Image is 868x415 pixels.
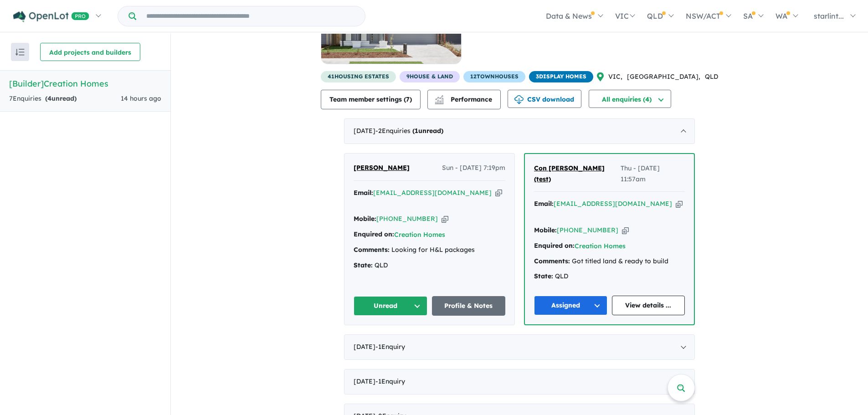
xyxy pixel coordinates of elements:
[589,90,671,108] button: All enquiries (4)
[354,246,390,254] strong: Comments:
[9,93,77,104] div: 7 Enquir ies
[354,215,376,223] strong: Mobile:
[508,90,581,108] button: CSV download
[121,94,161,102] span: 14 hours ago
[400,71,460,82] span: 9 House & Land
[427,90,501,109] button: Performance
[375,377,405,385] span: - 1 Enquir y
[575,241,626,251] button: Creation Homes
[412,127,443,135] strong: ( unread)
[40,43,140,61] button: Add projects and builders
[354,260,505,271] div: QLD
[442,163,505,174] span: Sun - [DATE] 7:19pm
[354,164,410,172] span: [PERSON_NAME]
[554,200,672,208] a: [EMAIL_ADDRESS][DOMAIN_NAME]
[376,215,438,223] a: [PHONE_NUMBER]
[354,245,505,256] div: Looking for H&L packages
[47,94,51,102] span: 4
[676,199,683,209] button: Copy
[534,296,607,315] button: Assigned
[373,189,492,197] a: [EMAIL_ADDRESS][DOMAIN_NAME]
[406,95,410,103] span: 7
[608,72,622,82] span: VIC ,
[432,296,506,316] a: Profile & Notes
[435,95,443,100] img: line-chart.svg
[534,200,554,208] strong: Email:
[575,242,626,250] a: Creation Homes
[534,257,570,265] strong: Comments:
[705,72,718,82] span: QLD
[442,214,448,224] button: Copy
[529,71,593,82] span: 3 Display Homes
[612,296,685,315] a: View details ...
[534,272,553,280] strong: State:
[375,127,443,135] span: - 2 Enquir ies
[354,230,394,238] strong: Enquired on:
[495,188,502,198] button: Copy
[415,127,418,135] span: 1
[15,49,25,56] img: sort.svg
[13,11,89,22] img: Openlot PRO Logo White
[321,71,396,82] span: 41 housing estates
[45,94,77,102] strong: ( unread)
[354,163,410,174] a: [PERSON_NAME]
[394,231,445,239] a: Creation Homes
[534,241,575,250] strong: Enquired on:
[354,189,373,197] strong: Email:
[344,369,695,395] div: [DATE]
[463,71,525,82] span: 12 Townhouses
[534,163,621,185] a: Con [PERSON_NAME] (test)
[814,11,844,20] span: starlint...
[534,256,685,267] div: Got titled land & ready to build
[534,271,685,282] div: QLD
[514,95,524,104] img: download icon
[622,225,629,235] button: Copy
[436,95,492,103] span: Performance
[354,296,427,316] button: Unread
[534,164,605,183] span: Con [PERSON_NAME] (test)
[321,90,421,109] button: Team member settings (7)
[354,261,373,269] strong: State:
[344,118,695,144] div: [DATE]
[138,6,363,26] input: Try estate name, suburb, builder or developer
[534,226,557,234] strong: Mobile:
[9,77,161,90] h5: [Builder] Creation Homes
[435,98,444,104] img: bar-chart.svg
[627,72,700,82] span: [GEOGRAPHIC_DATA] ,
[394,230,445,240] button: Creation Homes
[621,163,685,185] span: Thu - [DATE] 11:57am
[375,343,405,351] span: - 1 Enquir y
[557,226,618,234] a: [PHONE_NUMBER]
[344,334,695,360] div: [DATE]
